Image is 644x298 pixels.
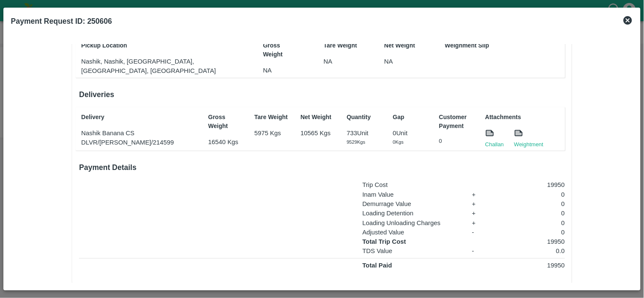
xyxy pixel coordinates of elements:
[498,190,565,199] p: 0
[498,237,565,246] p: 19950
[498,261,565,270] p: 19950
[498,199,565,209] p: 0
[472,209,489,218] p: +
[472,228,489,237] p: -
[79,162,565,173] h6: Payment Details
[363,209,464,218] p: Loading Detention
[81,138,199,147] p: DLVR/[PERSON_NAME]/214599
[445,41,563,50] p: Weighment Slip
[363,180,464,189] p: Trip Cost
[208,113,245,131] p: Gross Weight
[498,218,565,228] p: 0
[301,128,337,138] p: 10565 Kgs
[472,218,489,228] p: +
[498,180,565,189] p: 19950
[301,113,337,122] p: Net Weight
[363,199,464,209] p: Demurrage Value
[439,137,476,145] p: 0
[384,41,421,50] p: Net Weight
[498,246,565,256] p: 0.0
[208,137,245,147] p: 16540 Kgs
[363,262,392,269] strong: Total Paid
[79,89,565,100] h6: Deliveries
[363,190,464,199] p: Inam Value
[384,57,421,66] p: NA
[347,128,384,138] p: 733 Unit
[498,228,565,237] p: 0
[439,113,476,131] p: Customer Payment
[363,218,464,228] p: Loading Unloading Charges
[11,17,112,25] b: Payment Request ID: 250606
[472,190,489,199] p: +
[347,139,366,145] span: 9529 Kgs
[485,113,562,122] p: Attachments
[81,128,199,138] p: Nashik Banana CS
[485,140,504,149] a: Challan
[347,113,384,122] p: Quantity
[263,41,300,59] p: Gross Weight
[81,41,239,50] p: Pickup Location
[81,113,199,122] p: Delivery
[254,128,291,138] p: 5975 Kgs
[363,238,406,245] strong: Total Trip Cost
[393,128,430,138] p: 0 Unit
[393,113,430,122] p: Gap
[472,246,489,256] p: -
[323,41,360,50] p: Tare Weight
[393,139,404,145] span: 0 Kgs
[363,246,464,256] p: TDS Value
[254,113,291,122] p: Tare Weight
[514,140,543,149] a: Weightment
[81,57,239,76] p: Nashik, Nashik, [GEOGRAPHIC_DATA], [GEOGRAPHIC_DATA], [GEOGRAPHIC_DATA]
[363,228,464,237] p: Adjusted Value
[472,199,489,209] p: +
[498,209,565,218] p: 0
[323,57,360,66] p: NA
[263,66,300,75] p: NA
